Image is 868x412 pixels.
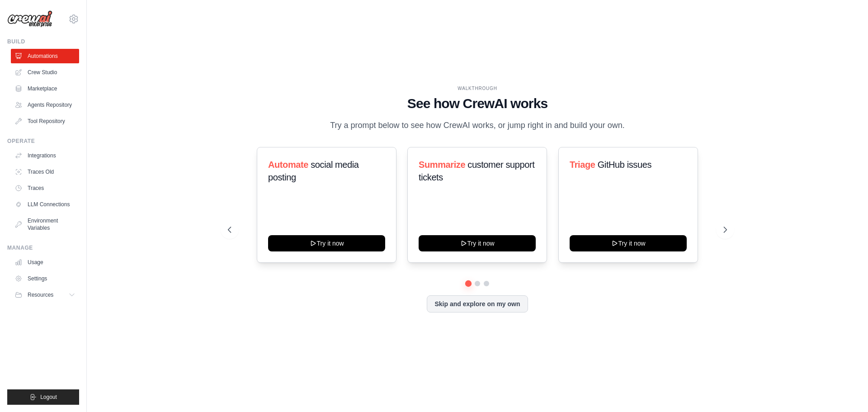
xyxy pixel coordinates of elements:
[268,160,308,170] span: Automate
[28,291,53,298] span: Resources
[7,389,79,405] button: Logout
[11,148,79,163] a: Integrations
[419,235,536,251] button: Try it now
[11,255,79,270] a: Usage
[7,38,79,45] div: Build
[570,160,595,170] span: Triage
[268,235,385,251] button: Try it now
[11,49,79,63] a: Automations
[11,271,79,286] a: Settings
[7,10,52,28] img: Logo
[597,160,651,170] span: GitHub issues
[325,119,629,132] p: Try a prompt below to see how CrewAI works, or jump right in and build your own.
[11,65,79,80] a: Crew Studio
[570,235,687,251] button: Try it now
[228,95,727,112] h1: See how CrewAI works
[419,160,465,170] span: Summarize
[228,85,727,92] div: WALKTHROUGH
[11,197,79,212] a: LLM Connections
[7,244,79,251] div: Manage
[40,393,57,401] span: Logout
[268,160,359,182] span: social media posting
[11,98,79,112] a: Agents Repository
[11,114,79,128] a: Tool Repository
[11,81,79,96] a: Marketplace
[11,165,79,179] a: Traces Old
[7,137,79,145] div: Operate
[11,288,79,302] button: Resources
[11,213,79,235] a: Environment Variables
[419,160,534,182] span: customer support tickets
[427,295,528,313] button: Skip and explore on my own
[11,181,79,195] a: Traces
